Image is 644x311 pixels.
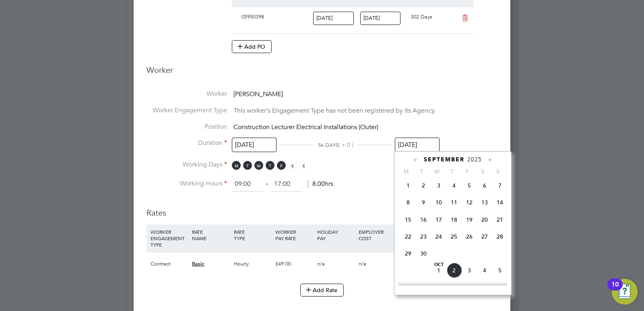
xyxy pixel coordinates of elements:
[147,65,497,82] h3: Worker
[273,224,315,245] div: WORKER PAY RATE
[395,138,440,152] input: Select one
[446,195,462,210] span: 11
[446,263,462,278] span: 2
[416,212,431,227] span: 16
[446,229,462,244] span: 25
[192,260,204,267] span: Basic
[416,229,431,244] span: 23
[492,263,508,278] span: 5
[431,263,446,278] span: 1
[398,168,414,175] span: M
[467,156,482,163] span: 2025
[477,229,492,244] span: 27
[416,246,431,261] span: 30
[308,180,333,188] span: 8.00hrs
[431,178,446,193] span: 3
[462,263,477,278] span: 3
[462,212,477,227] span: 19
[492,280,508,295] span: 12
[490,168,506,175] span: S
[233,107,436,115] span: This worker's Engagement Type has not been registered by its Agency.
[242,13,264,20] span: 05950398
[232,252,273,276] div: Hourly
[243,161,252,170] span: T
[315,224,357,245] div: HOLIDAY PAY
[431,212,446,227] span: 17
[477,212,492,227] span: 20
[477,195,492,210] span: 13
[300,284,344,297] button: Add Rate
[446,212,462,227] span: 18
[147,106,227,115] label: Worker Engagement Type
[147,90,227,98] label: Worker
[232,224,273,245] div: RATE TYPE
[339,141,353,148] span: ( + 0 )
[233,90,283,98] span: [PERSON_NAME]
[149,224,190,252] div: WORKER ENGAGEMENT TYPE
[462,178,477,193] span: 5
[357,224,398,245] div: EMPLOYER COST
[424,156,464,163] span: September
[232,161,241,170] span: M
[431,229,446,244] span: 24
[400,212,416,227] span: 15
[416,280,431,295] span: 7
[431,280,446,295] span: 8
[446,178,462,193] span: 4
[232,138,277,152] input: Select one
[317,260,325,267] span: n/a
[232,177,263,192] input: 08:00
[400,280,416,295] span: 6
[277,161,286,170] span: F
[147,139,227,147] label: Duration
[444,168,460,175] span: T
[400,178,416,193] span: 1
[460,168,475,175] span: F
[477,263,492,278] span: 4
[411,13,432,20] span: 302 Days
[416,178,431,193] span: 2
[232,40,272,53] button: Add PO
[147,200,497,218] h3: Rates
[400,195,416,210] span: 8
[288,161,297,170] span: S
[462,280,477,295] span: 10
[149,252,190,276] div: Contract
[416,195,431,210] span: 9
[431,263,446,267] span: Oct
[431,195,446,210] span: 10
[147,161,227,169] label: Working Days
[400,246,416,261] span: 29
[414,168,429,175] span: T
[462,229,477,244] span: 26
[147,179,227,188] label: Working Hours
[612,279,638,305] button: Open Resource Center, 10 new notifications
[429,168,444,175] span: W
[233,123,378,131] span: Construction Lecturer Electrical Installations (Outer)
[492,212,508,227] span: 21
[475,168,490,175] span: S
[299,161,308,170] span: S
[400,229,416,244] span: 22
[264,180,270,188] span: ‐
[147,123,227,131] label: Position
[611,284,619,295] div: 10
[271,177,302,192] input: 17:00
[318,142,339,148] span: 56 DAYS
[477,178,492,193] span: 6
[254,161,263,170] span: W
[492,195,508,210] span: 14
[190,224,231,245] div: RATE NAME
[273,252,315,276] div: £49.00
[266,161,275,170] span: T
[359,260,366,267] span: n/a
[313,12,354,25] input: Select one
[477,280,492,295] span: 11
[492,178,508,193] span: 7
[446,280,462,295] span: 9
[360,12,401,25] input: Select one
[492,229,508,244] span: 28
[462,195,477,210] span: 12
